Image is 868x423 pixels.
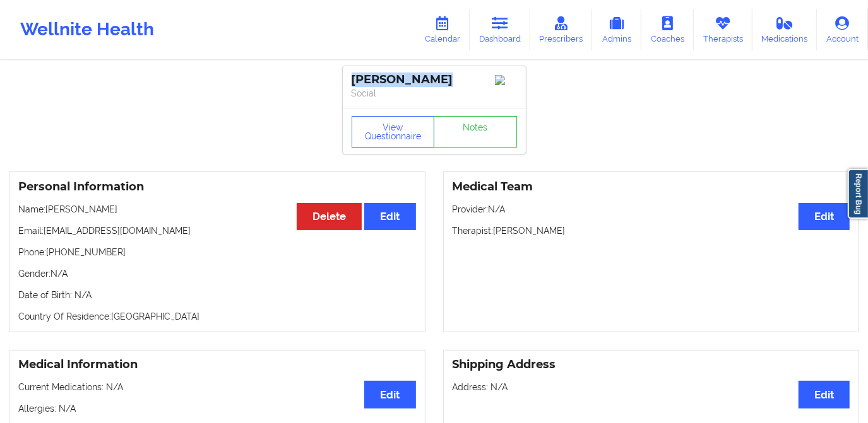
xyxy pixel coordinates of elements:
a: Report Bug [848,169,868,219]
p: Date of Birth: N/A [18,289,416,301]
a: Dashboard [470,9,530,50]
a: Medications [752,9,817,50]
h3: Shipping Address [453,357,850,372]
button: Delete [297,203,362,230]
div: [PERSON_NAME] [352,72,517,87]
p: Country Of Residence: [GEOGRAPHIC_DATA] [18,310,416,323]
a: Coaches [641,9,694,50]
button: Edit [364,381,415,408]
a: Notes [434,116,517,148]
a: Therapists [694,9,752,50]
a: Calendar [415,9,470,50]
h3: Medical Information [18,357,416,372]
p: Phone: [PHONE_NUMBER] [18,246,416,258]
p: Provider: N/A [453,203,850,216]
p: Gender: N/A [18,267,416,280]
button: Edit [799,203,850,230]
button: Edit [364,203,415,230]
p: Allergies: N/A [18,402,416,415]
h3: Personal Information [18,180,416,194]
a: Prescribers [530,9,593,50]
p: Social [352,87,517,100]
p: Address: N/A [453,381,850,393]
button: View Questionnaire [352,116,435,148]
h3: Medical Team [453,180,850,194]
p: Email: [EMAIL_ADDRESS][DOMAIN_NAME] [18,224,416,237]
p: Current Medications: N/A [18,381,416,393]
button: Edit [799,381,850,408]
a: Admins [592,9,641,50]
img: Image%2Fplaceholer-image.png [495,75,517,85]
p: Therapist: [PERSON_NAME] [453,224,850,237]
p: Name: [PERSON_NAME] [18,203,416,216]
a: Account [817,9,868,50]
